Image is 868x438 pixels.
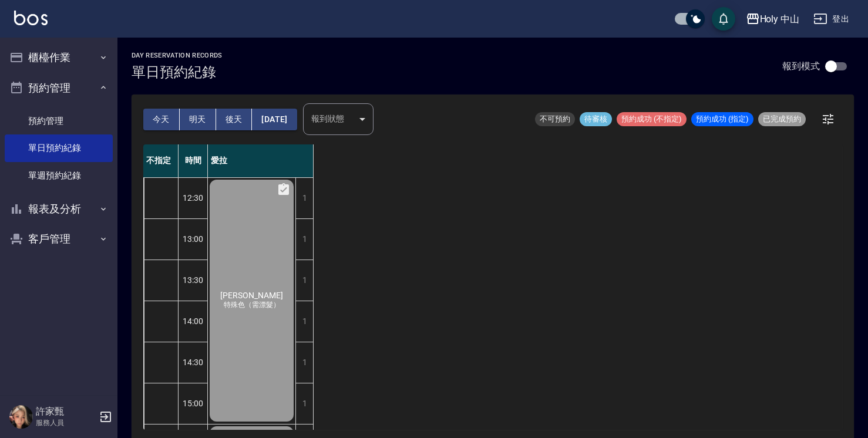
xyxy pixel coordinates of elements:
[295,342,313,383] div: 1
[5,224,113,254] button: 客戶管理
[580,114,612,124] span: 待審核
[809,8,854,30] button: 登出
[179,260,208,301] div: 13:30
[179,218,208,260] div: 13:00
[5,134,113,161] a: 單日預約紀錄
[5,107,113,134] a: 預約管理
[14,11,48,25] img: Logo
[712,7,735,31] button: save
[691,114,753,124] span: 預約成功 (指定)
[295,219,313,260] div: 1
[132,64,223,80] h3: 單日預約紀錄
[295,383,313,424] div: 1
[5,162,113,189] a: 單週預約紀錄
[295,260,313,301] div: 1
[36,417,96,428] p: 服務人員
[143,109,180,130] button: 今天
[179,301,208,342] div: 14:00
[179,383,208,424] div: 15:00
[179,177,208,218] div: 12:30
[132,52,223,59] h2: day Reservation records
[5,194,113,224] button: 報表及分析
[5,73,113,103] button: 預約管理
[295,178,313,218] div: 1
[760,12,800,26] div: Holy 中山
[221,300,282,310] span: 特殊色（需漂髮）
[179,144,208,177] div: 時間
[9,405,33,429] img: Person
[180,109,216,130] button: 明天
[741,7,805,31] button: Holy 中山
[179,342,208,383] div: 14:30
[208,144,314,177] div: 愛拉
[535,114,575,124] span: 不可預約
[216,109,253,130] button: 後天
[143,144,179,177] div: 不指定
[36,406,96,417] h5: 許家甄
[295,301,313,342] div: 1
[782,60,820,72] p: 報到模式
[5,42,113,73] button: 櫃檯作業
[218,291,285,300] span: [PERSON_NAME]
[252,109,297,130] button: [DATE]
[617,114,687,124] span: 預約成功 (不指定)
[758,114,806,124] span: 已完成預約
